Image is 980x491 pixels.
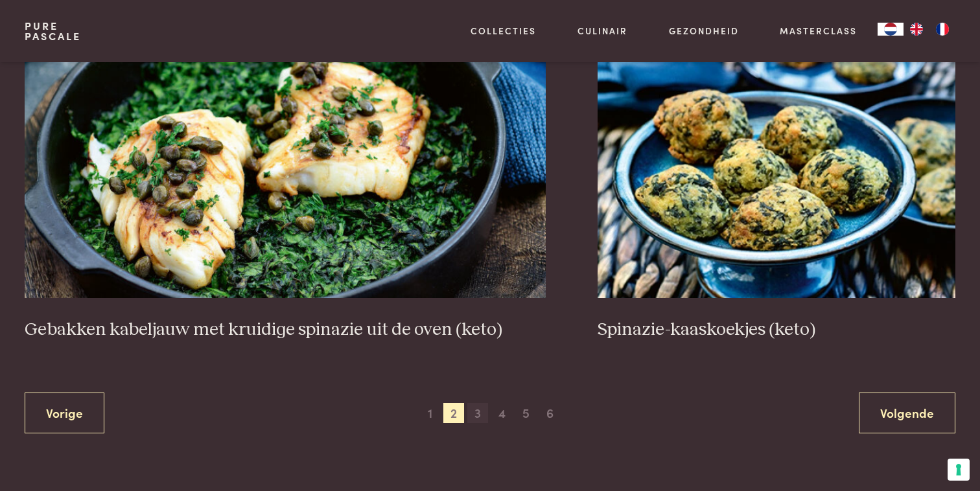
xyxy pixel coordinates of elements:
[471,24,536,38] a: Collecties
[492,403,513,424] span: 4
[904,23,929,36] a: EN
[25,21,81,41] a: PurePascale
[577,24,627,38] a: Culinair
[669,24,739,38] a: Gezondheid
[25,393,104,433] a: Vorige
[878,23,904,36] div: Language
[878,23,955,36] aside: Language selected: Nederlands
[929,23,955,36] a: FR
[780,24,857,38] a: Masterclass
[25,39,546,341] a: Gebakken kabeljauw met kruidige spinazie uit de oven (keto) Gebakken kabeljauw met kruidige spina...
[540,403,561,424] span: 6
[25,319,546,341] h3: Gebakken kabeljauw met kruidige spinazie uit de oven (keto)
[419,403,440,424] span: 1
[25,39,546,298] img: Gebakken kabeljauw met kruidige spinazie uit de oven (keto)
[443,403,464,424] span: 2
[878,23,904,36] a: NL
[948,459,970,481] button: Uw voorkeuren voor toestemming voor trackingtechnologieën
[598,39,955,298] img: Spinazie-kaaskoekjes (keto)
[598,319,955,341] h3: Spinazie-kaaskoekjes (keto)
[516,403,537,424] span: 5
[467,403,488,424] span: 3
[904,23,955,36] ul: Language list
[598,39,955,341] a: Spinazie-kaaskoekjes (keto) Spinazie-kaaskoekjes (keto)
[859,393,955,433] a: Volgende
